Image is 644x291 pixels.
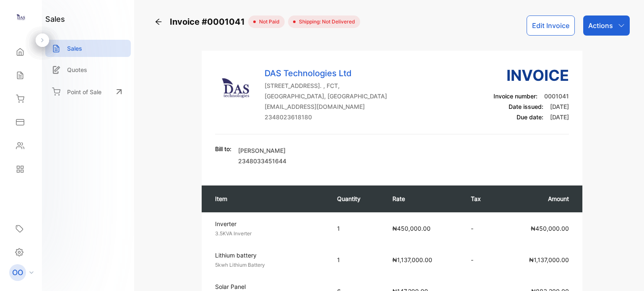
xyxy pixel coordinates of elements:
h1: sales [45,13,65,25]
p: Sales [67,44,82,53]
p: 1 [337,255,376,264]
p: OO [12,267,23,278]
span: ₦1,137,000.00 [392,256,432,263]
p: 2348023618180 [265,113,387,121]
span: [DATE] [550,113,569,121]
p: Item [215,194,320,203]
span: ₦1,137,000.00 [529,256,569,263]
p: [STREET_ADDRESS]. , FCT, [265,81,387,90]
img: Company Logo [215,67,257,109]
p: 1 [337,224,376,233]
p: - [471,255,491,264]
span: ₦450,000.00 [531,225,569,232]
p: Tax [471,194,491,203]
p: 2348033451644 [238,157,286,165]
button: Actions [583,15,630,36]
span: 0001041 [544,93,569,100]
p: 5kwh Lithium Battery [215,261,322,269]
span: ₦450,000.00 [392,225,431,232]
p: DAS Technologies Ltd [265,67,387,80]
span: Invoice number: [493,93,538,100]
p: Inverter [215,219,322,228]
p: [EMAIL_ADDRESS][DOMAIN_NAME] [265,102,387,111]
a: Quotes [45,61,131,78]
p: Actions [588,21,613,31]
span: Due date: [517,113,543,121]
p: - [471,224,491,233]
p: 3.5KVA Inverter [215,230,322,237]
span: Date issued: [509,103,543,110]
img: logo [15,11,27,23]
button: Edit Invoice [527,15,575,36]
p: Rate [392,194,454,203]
iframe: LiveChat chat widget [609,256,644,291]
p: Solar Panel [215,282,322,291]
span: not paid [256,18,280,26]
a: Sales [45,40,131,57]
p: Point of Sale [67,88,101,96]
span: Invoice #0001041 [170,15,248,28]
p: [PERSON_NAME] [238,146,286,155]
p: Quantity [337,194,376,203]
p: Lithium battery [215,251,322,260]
span: [DATE] [550,103,569,110]
span: Shipping: Not Delivered [296,18,355,26]
h3: Invoice [493,64,569,87]
p: Amount [508,194,569,203]
a: Point of Sale [45,82,131,101]
p: Bill to: [215,144,231,153]
p: Quotes [67,65,87,74]
p: [GEOGRAPHIC_DATA], [GEOGRAPHIC_DATA] [265,92,387,100]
